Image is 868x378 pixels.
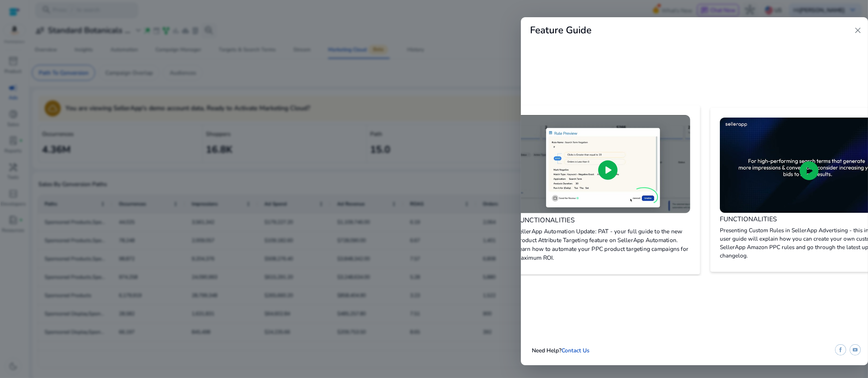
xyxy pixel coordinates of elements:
[596,159,620,182] span: play_circle
[516,115,690,214] img: sddefault.jpg
[853,26,863,35] span: close
[798,160,820,182] span: play_circle
[516,216,690,224] h4: FUNCTIONALITIES
[516,227,690,262] p: SellerApp Automation Update: PAT - your full guide to the new Product Attribute Targeting feature...
[532,347,589,354] h5: Need Help?
[530,25,591,36] h2: Feature Guide
[561,346,589,354] a: Contact Us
